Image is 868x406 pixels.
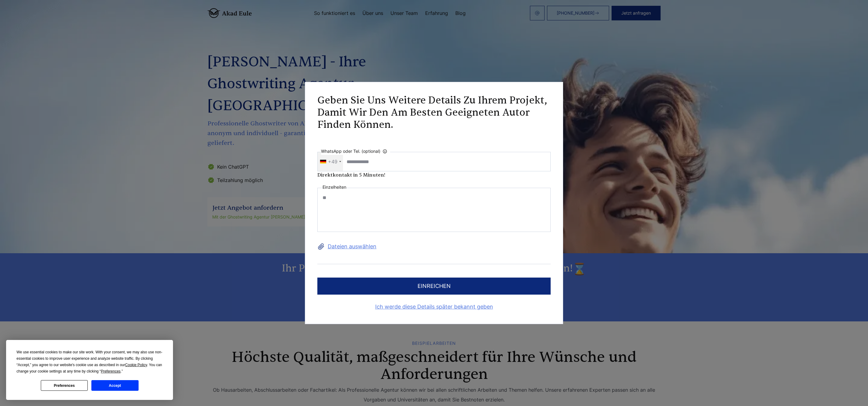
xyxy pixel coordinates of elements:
div: +49 [328,157,337,166]
div: Cookie Consent Prompt [6,340,173,400]
label: Dateien auswählen [317,242,551,251]
div: Telephone country code [318,152,343,171]
button: Preferences [41,380,88,391]
h2: Geben Sie uns weitere Details zu Ihrem Projekt, damit wir den am besten geeigneten Autor finden k... [317,94,551,131]
a: Ich werde diese Details später bekannt geben [317,302,551,312]
span: Preferences [101,369,121,373]
div: Direktkontakt in 5 Minuten! [317,171,551,179]
div: We use essential cookies to make our site work. With your consent, we may also use non-essential ... [16,349,163,375]
button: einreichen [317,278,551,295]
button: Accept [91,380,138,391]
label: WhatsApp oder Tel. (optional) [321,148,390,155]
label: Einzelheiten [323,184,346,191]
span: Cookie Policy [125,363,147,367]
